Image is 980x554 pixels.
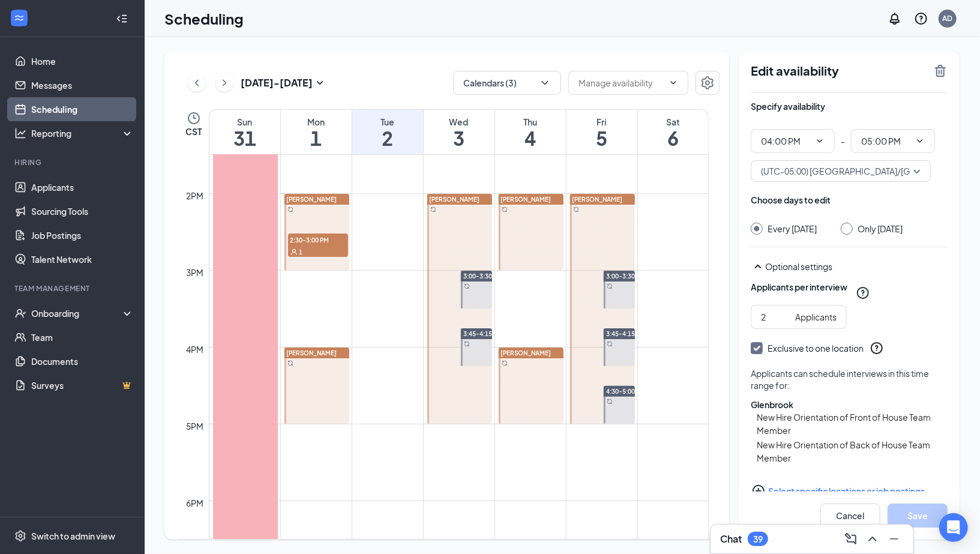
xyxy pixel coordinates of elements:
div: Sun [209,116,280,128]
div: Applicants per interview [751,281,847,293]
div: Fri [567,116,637,128]
div: Switch to admin view [31,530,115,542]
button: Save [888,504,948,528]
span: [PERSON_NAME] [430,196,480,203]
div: Exclusive to one location [768,342,864,354]
div: Choose days to edit [751,194,831,206]
svg: Clock [187,111,201,125]
svg: ChevronDown [669,78,678,88]
svg: ComposeMessage [844,532,858,546]
button: Cancel [820,504,880,528]
span: 3:45-4:15 PM [463,330,502,338]
div: Sat [638,116,709,128]
span: [PERSON_NAME] [287,349,337,357]
a: September 2, 2025 [352,110,423,154]
button: ChevronUp [863,529,882,549]
div: Applicants [795,310,837,324]
a: Talent Network [31,247,134,271]
span: [PERSON_NAME] [573,196,623,203]
h1: 4 [495,128,566,148]
span: 3:00-3:30 PM [463,272,502,280]
svg: QuestionInfo [914,11,928,26]
div: 6pm [184,496,206,510]
a: Scheduling [31,97,134,121]
svg: ChevronLeft [191,76,203,90]
h3: [DATE] - [DATE] [241,76,313,89]
svg: QuestionInfo [870,341,884,355]
div: Onboarding [31,307,124,319]
span: 4:30-5:00 PM [606,387,645,396]
svg: SmallChevronDown [313,76,327,90]
svg: PlusCircle [751,484,766,498]
a: Applicants [31,175,134,199]
a: SurveysCrown [31,373,134,397]
button: Calendars (3)ChevronDown [453,71,561,95]
a: Job Postings [31,223,134,247]
a: September 6, 2025 [638,110,709,154]
a: September 5, 2025 [567,110,637,154]
svg: Sync [464,341,470,347]
svg: Sync [430,206,436,212]
span: CST [185,125,202,137]
svg: User [290,248,298,256]
svg: WorkstreamLogo [13,12,25,24]
a: Home [31,49,134,73]
div: 2pm [184,189,206,202]
span: 2:30-3:00 PM [288,233,348,245]
svg: Settings [14,530,26,542]
div: Glenbrook [751,399,948,411]
h1: 6 [638,128,709,148]
svg: ChevronDown [815,136,825,146]
a: Sourcing Tools [31,199,134,223]
div: Only [DATE] [858,223,903,235]
svg: Sync [607,283,613,289]
svg: ChevronRight [218,76,230,90]
div: 5pm [184,420,206,433]
svg: Sync [287,206,293,212]
div: Open Intercom Messenger [939,513,968,542]
a: Team [31,325,134,349]
svg: SmallChevronUp [751,259,765,274]
svg: TrashOutline [933,64,948,78]
span: 3:45-4:15 PM [606,330,645,338]
button: Select specific locations or job postingsPlusCircle [751,479,948,503]
svg: Collapse [116,13,128,25]
span: 3:00-3:30 PM [606,272,645,280]
h1: 5 [567,128,637,148]
h3: Chat [720,532,742,546]
svg: ChevronDown [539,77,551,89]
div: AD [943,13,953,23]
svg: Sync [502,360,508,366]
div: Hiring [14,157,131,167]
h1: Scheduling [164,8,244,29]
svg: Sync [573,206,579,212]
svg: Sync [607,341,613,347]
button: ChevronLeft [188,74,206,92]
div: 39 [753,534,763,544]
svg: ChevronUp [865,532,880,546]
button: ComposeMessage [841,529,861,549]
a: August 31, 2025 [209,110,280,154]
span: [PERSON_NAME] [287,196,337,203]
h1: 3 [424,128,495,148]
a: September 3, 2025 [424,110,495,154]
svg: Sync [502,206,508,212]
svg: UserCheck [14,307,26,319]
span: 1 [299,248,303,256]
svg: ChevronDown [915,136,925,146]
div: Mon [281,116,352,128]
div: Every [DATE] [768,223,817,235]
button: Settings [696,71,720,95]
a: September 1, 2025 [281,110,352,154]
h1: 2 [352,128,423,148]
a: Documents [31,349,134,373]
h1: 1 [281,128,352,148]
h1: 31 [209,128,280,148]
svg: Minimize [887,532,901,546]
svg: Sync [464,283,470,289]
svg: Sync [607,399,613,405]
svg: Notifications [888,11,902,26]
h2: Edit availability [751,64,926,78]
div: Optional settings [765,260,948,272]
